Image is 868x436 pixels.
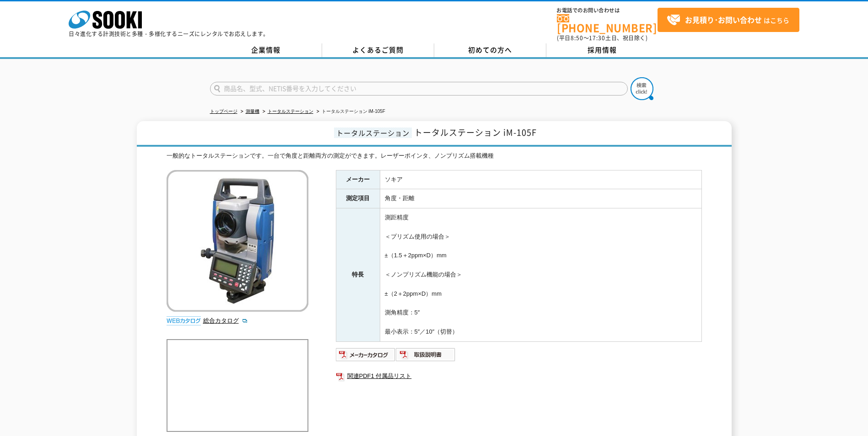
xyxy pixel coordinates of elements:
a: [PHONE_NUMBER] [557,14,658,33]
img: webカタログ [167,316,201,325]
a: 測量機 [246,109,259,114]
td: 角度・距離 [380,189,701,208]
a: メーカーカタログ [336,353,396,360]
td: ソキア [380,170,701,189]
a: 企業情報 [210,43,322,57]
img: トータルステーション iM-105F [167,170,308,312]
span: トータルステーション iM-105F [414,126,537,138]
a: よくあるご質問 [322,43,434,57]
p: 日々進化する計測技術と多種・多様化するニーズにレンタルでお応えします。 [69,31,269,37]
th: 特長 [336,208,380,341]
a: 総合カタログ [203,317,248,324]
strong: お見積り･お問い合わせ [685,14,762,25]
a: 関連PDF1 付属品リスト [336,370,702,382]
span: 初めての方へ [468,45,512,55]
a: 取扱説明書 [396,353,456,360]
span: 8:50 [571,34,583,42]
li: トータルステーション iM-105F [315,107,385,117]
span: トータルステーション [334,128,412,138]
img: 取扱説明書 [396,347,456,362]
a: お見積り･お問い合わせはこちら [658,8,799,32]
img: メーカーカタログ [336,347,396,362]
td: 測距精度 ＜プリズム使用の場合＞ ±（1.5＋2ppm×D）mm ＜ノンプリズム機能の場合＞ ±（2＋2ppm×D）mm 測角精度：5″ 最小表示：5″／10″（切替） [380,208,701,341]
a: 採用情報 [546,43,658,57]
span: 17:30 [589,34,605,42]
a: 初めての方へ [434,43,546,57]
span: はこちら [667,13,789,27]
span: お電話でのお問い合わせは [557,8,658,13]
a: トータルステーション [268,109,313,114]
span: (平日 ～ 土日、祝日除く) [557,34,647,42]
div: 一般的なトータルステーションです。一台で角度と距離両方の測定ができます。レーザーポインタ、ノンプリズム搭載機種 [167,151,702,161]
a: トップページ [210,109,237,114]
th: メーカー [336,170,380,189]
th: 測定項目 [336,189,380,208]
input: 商品名、型式、NETIS番号を入力してください [210,82,628,96]
img: btn_search.png [631,77,653,100]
